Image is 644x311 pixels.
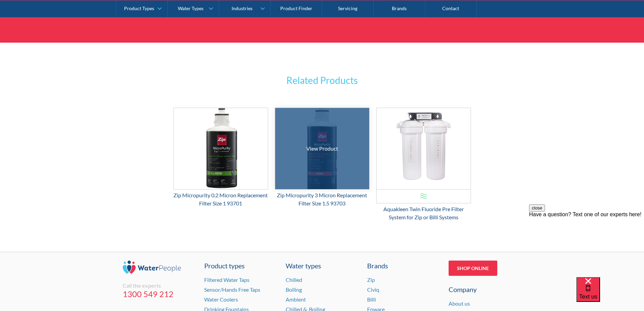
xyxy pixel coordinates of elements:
a: Water Coolers [204,296,238,303]
a: Civiq [367,286,379,293]
a: 1300 549 212 [123,289,196,299]
a: Ambient [286,296,306,303]
a: Chilled [286,276,302,283]
div: Industries [232,5,253,11]
a: Zip Micropurity 0.2 Micron Replacement Filter Size 1 93701 [173,108,268,207]
a: View ProductZip Micropurity 3 Micron Replacement Filter Size 1.5 93703 [275,108,369,207]
a: Shop Online [449,261,497,276]
h3: Related Products [224,73,420,87]
div: Water Types [178,5,204,11]
div: Zip Micropurity 3 Micron Replacement Filter Size 1.5 93703 [275,191,369,207]
a: Filtered Water Taps [204,276,249,283]
div: Company [449,284,522,294]
a: Sensor/Hands Free Taps [204,286,260,293]
a: Billi [367,296,376,303]
iframe: podium webchat widget prompt [529,204,644,286]
a: Aquakleen Twin Fluoride Pre Filter System for Zip or Billi Systems [376,108,471,221]
a: About us [449,300,470,307]
a: Product types [204,261,277,271]
a: Zip [367,276,375,283]
a: Water types [286,261,359,271]
div: Product Types [124,5,154,11]
div: Brands [367,261,440,271]
div: Zip Micropurity 0.2 Micron Replacement Filter Size 1 93701 [173,191,268,207]
iframe: podium webchat widget bubble [576,277,644,311]
div: View Product [306,145,338,153]
a: Boiling [286,286,302,293]
div: Aquakleen Twin Fluoride Pre Filter System for Zip or Billi Systems [376,205,471,221]
div: Call the experts [123,282,196,289]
